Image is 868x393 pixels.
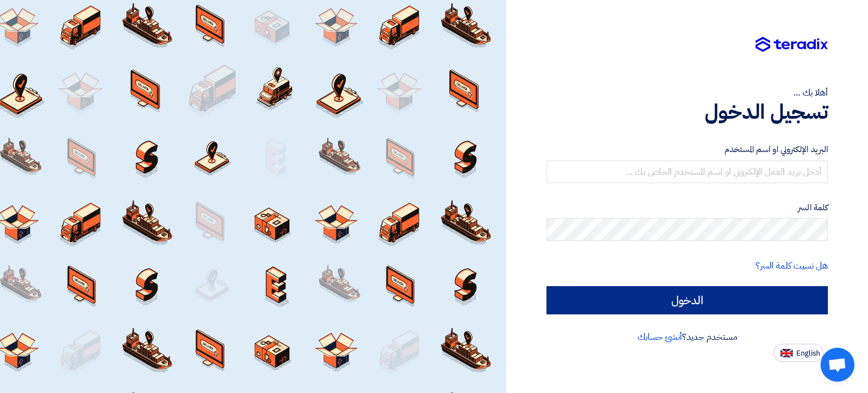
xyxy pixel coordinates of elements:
[637,330,682,344] a: أنشئ حسابك
[546,100,828,124] h1: تسجيل الدخول
[546,86,828,100] div: أهلا بك ...
[780,349,793,357] img: en-US.png
[756,37,828,53] img: Teradix logo
[546,286,828,314] input: الدخول
[821,348,854,382] div: Open chat
[756,259,828,273] a: هل نسيت كلمة السر؟
[546,201,828,214] label: كلمة السر
[546,143,828,156] label: البريد الإلكتروني او اسم المستخدم
[546,330,828,344] div: مستخدم جديد؟
[796,349,820,357] span: English
[546,161,828,183] input: أدخل بريد العمل الإلكتروني او اسم المستخدم الخاص بك ...
[774,344,823,362] button: English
